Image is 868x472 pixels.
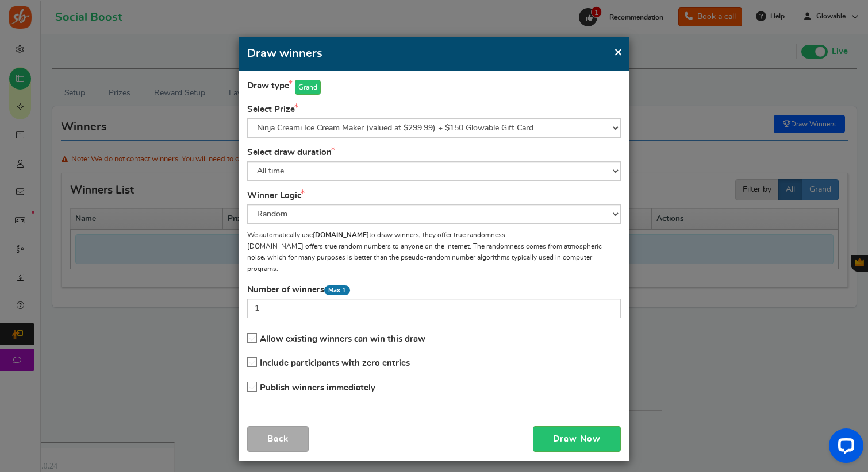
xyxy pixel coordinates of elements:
[247,426,309,452] button: Back
[31,67,40,76] img: tab_domain_overview_orange.svg
[127,68,194,75] div: Keywords by Traffic
[247,231,602,272] small: We automatically use to draw winners, they offer true randomness. [DOMAIN_NAME] offers true rando...
[260,335,425,343] span: Allow existing winners can win this draw
[260,359,410,367] span: Include participants with zero entries
[533,426,621,452] button: Draw Now
[820,424,868,472] iframe: LiveChat chat widget
[614,45,623,59] button: Close
[614,45,623,59] span: ×
[32,18,56,28] div: v 4.0.24
[295,80,321,95] span: grand
[114,67,124,76] img: tab_keywords_by_traffic_grey.svg
[30,30,126,39] div: Domain: [DOMAIN_NAME]
[324,285,350,295] span: Max 1
[313,231,369,238] b: [DOMAIN_NAME]
[247,80,293,92] label: Draw type
[247,146,335,158] label: Select draw duration
[247,103,298,115] label: Select Prize
[247,45,621,62] h4: Draw winners
[18,30,28,39] img: website_grey.svg
[247,189,305,202] label: Winner Logic
[247,284,350,296] label: Number of winners
[260,384,375,392] span: Publish winners immediately
[44,68,103,75] div: Domain Overview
